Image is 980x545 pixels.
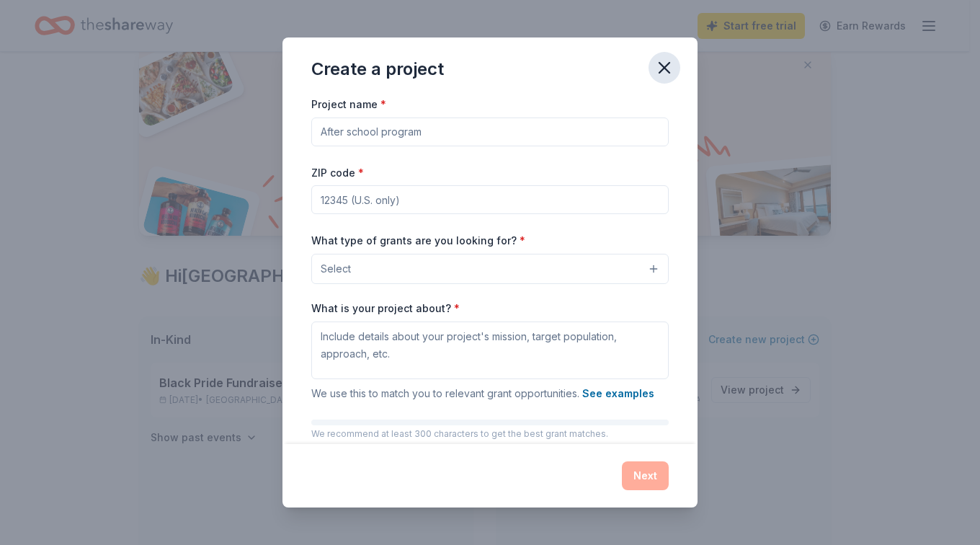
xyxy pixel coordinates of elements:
[582,385,654,402] button: See examples
[311,254,669,284] button: Select
[311,97,386,112] label: Project name
[311,428,669,440] p: We recommend at least 300 characters to get the best grant matches.
[321,260,351,278] span: Select
[311,58,444,81] div: Create a project
[311,118,669,146] input: After school program
[311,387,654,399] span: We use this to match you to relevant grant opportunities.
[311,234,525,248] label: What type of grants are you looking for?
[311,185,669,214] input: 12345 (U.S. only)
[311,166,364,180] label: ZIP code
[311,301,460,316] label: What is your project about?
